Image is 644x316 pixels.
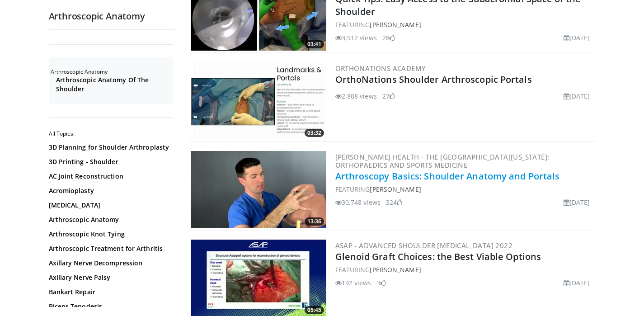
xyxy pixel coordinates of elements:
div: FEATURING [335,20,594,29]
a: Glenoid Graft Choices: the Best Viable Options [335,250,541,263]
a: Arthroscopy Basics: Shoulder Anatomy and Portals [335,170,560,182]
div: FEATURING [335,265,594,274]
li: [DATE] [564,198,590,207]
a: ASAP - Advanced Shoulder [MEDICAL_DATA] 2022 [335,241,513,250]
a: [MEDICAL_DATA] [49,201,171,210]
a: [PERSON_NAME] Health - The [GEOGRAPHIC_DATA][US_STATE]: Orthopaedics and Sports Medicine [335,152,550,170]
h2: Arthroscopic Anatomy [51,68,173,75]
a: 13:36 [191,151,326,228]
h2: Arthroscopic Anatomy [49,10,175,22]
a: AC Joint Reconstruction [49,172,171,181]
li: [DATE] [564,278,590,288]
a: OrthoNations Shoulder Arthroscopic Portals [335,73,532,85]
a: Axillary Nerve Decompression [49,259,171,268]
span: 03:32 [305,129,324,137]
li: 3,912 views [335,33,377,42]
a: Acromioplasty [49,186,171,195]
li: 28 [382,33,395,42]
img: b272780e-e314-4148-adc9-6d35b5668b21.300x170_q85_crop-smart_upscale.jpg [191,62,326,139]
img: 9534a039-0eaa-4167-96cf-d5be049a70d8.300x170_q85_crop-smart_upscale.jpg [191,151,326,228]
a: [PERSON_NAME] [370,265,421,274]
a: Arthroscopic Treatment for Arthritis [49,244,171,253]
a: Axillary Nerve Palsy [49,273,171,282]
a: 3D Planning for Shoulder Arthroplasty [49,143,171,152]
h2: All Topics: [49,130,173,137]
li: [DATE] [564,91,590,101]
li: 27 [382,91,395,101]
span: 13:36 [305,217,324,226]
a: Arthroscopic Knot Tying [49,230,171,239]
li: 324 [386,198,402,207]
li: [DATE] [564,33,590,42]
a: 03:32 [191,62,326,139]
a: [PERSON_NAME] [370,20,421,29]
a: [PERSON_NAME] [370,185,421,193]
li: 192 views [335,278,371,288]
li: 2,808 views [335,91,377,101]
a: Biceps Tenodesis [49,302,171,311]
div: FEATURING [335,184,594,194]
li: 3 [377,278,386,288]
a: Bankart Repair [49,288,171,297]
a: OrthoNations Academy [335,64,426,73]
span: 05:45 [305,306,324,314]
a: Arthroscopic Anatomy Of The Shoulder [56,75,171,94]
a: 3D Printing - Shoulder [49,157,171,166]
span: 03:41 [305,40,324,48]
a: Arthroscopic Anatomy [49,215,171,224]
li: 30,748 views [335,198,381,207]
